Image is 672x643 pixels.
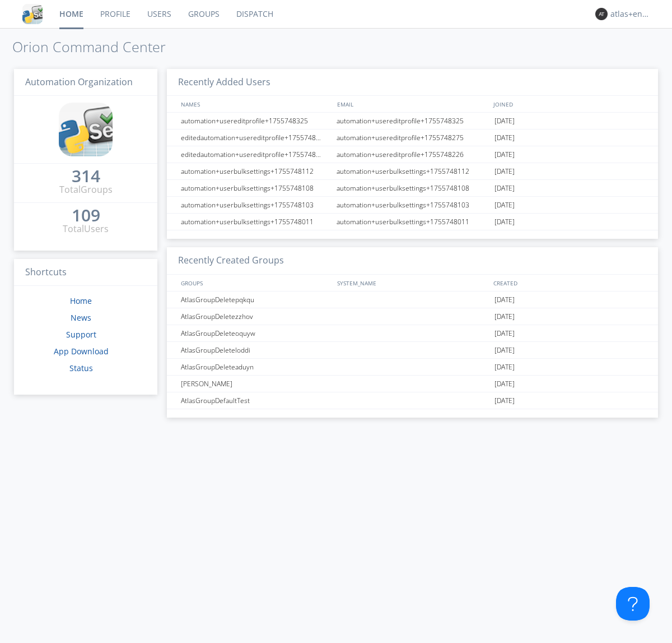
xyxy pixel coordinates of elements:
[494,392,515,409] span: [DATE]
[494,342,515,359] span: [DATE]
[491,96,647,112] div: JOINED
[178,129,333,146] div: editedautomation+usereditprofile+1755748275
[178,146,333,163] div: editedautomation+usereditprofile+1755748226
[167,392,658,409] a: AtlasGroupDefaultTest[DATE]
[334,96,491,112] div: EMAIL
[494,214,515,230] span: [DATE]
[25,76,133,88] span: Automation Organization
[167,180,658,197] a: automation+userbulksettings+1755748108automation+userbulksettings+1755748108[DATE]
[167,113,658,129] a: automation+usereditprofile+1755748325automation+usereditprofile+1755748325[DATE]
[178,180,333,196] div: automation+userbulksettings+1755748108
[14,259,157,286] h3: Shortcuts
[66,329,96,340] a: Support
[70,295,92,306] a: Home
[72,210,100,221] div: 109
[178,342,333,358] div: AtlasGroupDeleteloddi
[22,4,43,24] img: cddb5a64eb264b2086981ab96f4c1ba7
[494,146,515,163] span: [DATE]
[494,325,515,342] span: [DATE]
[178,376,333,392] div: [PERSON_NAME]
[334,214,492,230] div: automation+userbulksettings+1755748011
[334,163,492,179] div: automation+userbulksettings+1755748112
[494,359,515,376] span: [DATE]
[494,292,515,308] span: [DATE]
[334,275,491,291] div: SYSTEM_NAME
[167,308,658,325] a: AtlasGroupDeletezzhov[DATE]
[334,180,492,196] div: automation+userbulksettings+1755748108
[72,170,100,182] div: 314
[63,223,109,235] div: Total Users
[167,359,658,376] a: AtlasGroupDeleteaduyn[DATE]
[616,587,650,621] iframe: Toggle Customer Support
[178,214,333,230] div: automation+userbulksettings+1755748011
[494,113,515,129] span: [DATE]
[167,376,658,392] a: [PERSON_NAME][DATE]
[167,129,658,146] a: editedautomation+usereditprofile+1755748275automation+usereditprofile+1755748275[DATE]
[494,180,515,197] span: [DATE]
[167,197,658,214] a: automation+userbulksettings+1755748103automation+userbulksettings+1755748103[DATE]
[72,170,100,183] a: 314
[167,163,658,180] a: automation+userbulksettings+1755748112automation+userbulksettings+1755748112[DATE]
[334,146,492,163] div: automation+usereditprofile+1755748226
[167,69,658,96] h3: Recently Added Users
[178,292,333,308] div: AtlasGroupDeletepqkqu
[595,8,608,20] img: 373638.png
[167,214,658,230] a: automation+userbulksettings+1755748011automation+userbulksettings+1755748011[DATE]
[167,146,658,163] a: editedautomation+usereditprofile+1755748226automation+usereditprofile+1755748226[DATE]
[178,392,333,409] div: AtlasGroupDefaultTest
[167,325,658,342] a: AtlasGroupDeleteoquyw[DATE]
[178,275,332,291] div: GROUPS
[178,359,333,375] div: AtlasGroupDeleteaduyn
[59,103,113,156] img: cddb5a64eb264b2086981ab96f4c1ba7
[72,210,100,223] a: 109
[610,8,652,20] div: atlas+english0001
[167,247,658,275] h3: Recently Created Groups
[334,197,492,213] div: automation+userbulksettings+1755748103
[491,275,647,291] div: CREATED
[494,197,515,214] span: [DATE]
[494,163,515,180] span: [DATE]
[71,312,91,323] a: News
[334,129,492,146] div: automation+usereditprofile+1755748275
[178,325,333,341] div: AtlasGroupDeleteoquyw
[54,346,109,357] a: App Download
[69,363,93,373] a: Status
[494,376,515,392] span: [DATE]
[494,129,515,146] span: [DATE]
[178,308,333,325] div: AtlasGroupDeletezzhov
[167,342,658,359] a: AtlasGroupDeleteloddi[DATE]
[334,113,492,129] div: automation+usereditprofile+1755748325
[178,113,333,129] div: automation+usereditprofile+1755748325
[178,197,333,213] div: automation+userbulksettings+1755748103
[494,308,515,325] span: [DATE]
[178,163,333,179] div: automation+userbulksettings+1755748112
[59,183,113,196] div: Total Groups
[167,292,658,308] a: AtlasGroupDeletepqkqu[DATE]
[178,96,332,112] div: NAMES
